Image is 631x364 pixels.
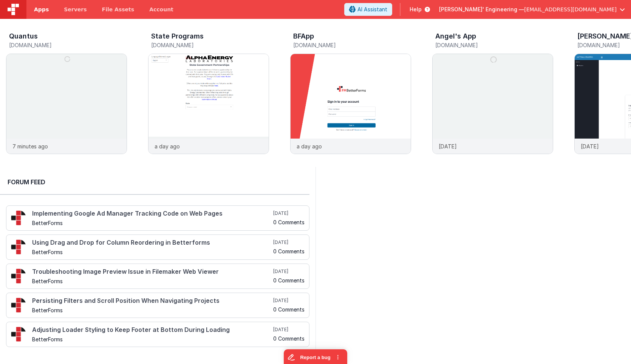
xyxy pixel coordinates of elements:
[6,264,309,289] a: Troubleshooting Image Preview Issue in Filemaker Web Viewer BetterForms [DATE] 0 Comments
[32,239,272,246] h4: Using Drag and Drop for Column Reordering in Betterforms
[11,210,26,225] img: 295_2.png
[273,307,305,312] h5: 0 Comments
[64,6,87,13] span: Servers
[410,6,422,13] span: Help
[11,327,26,342] img: 295_2.png
[273,219,305,225] h5: 0 Comments
[435,32,476,40] h3: Angel's App
[11,298,26,313] img: 295_2.png
[297,142,322,150] p: a day ago
[439,142,457,150] p: [DATE]
[581,142,599,150] p: [DATE]
[6,322,309,347] a: Adjusting Loader Styling to Keep Footer at Bottom During Loading BetterForms [DATE] 0 Comments
[9,42,127,48] h5: [DOMAIN_NAME]
[34,6,49,13] span: Apps
[155,142,180,150] p: a day ago
[6,205,309,231] a: Implementing Google Ad Manager Tracking Code on Web Pages BetterForms [DATE] 0 Comments
[32,307,272,313] h5: BetterForms
[32,249,272,255] h5: BetterForms
[439,6,625,13] button: [PERSON_NAME]' Engineering — [EMAIL_ADDRESS][DOMAIN_NAME]
[273,298,305,304] h5: [DATE]
[9,32,38,40] h3: Quantus
[273,278,305,283] h5: 0 Comments
[32,210,272,217] h4: Implementing Google Ad Manager Tracking Code on Web Pages
[32,278,272,284] h5: BetterForms
[6,293,309,318] a: Persisting Filters and Scroll Position When Navigating Projects BetterForms [DATE] 0 Comments
[273,210,305,216] h5: [DATE]
[151,32,204,40] h3: State Programs
[11,239,26,254] img: 295_2.png
[11,268,26,284] img: 295_2.png
[273,239,305,245] h5: [DATE]
[293,32,314,40] h3: BFApp
[6,234,309,260] a: Using Drag and Drop for Column Reordering in Betterforms BetterForms [DATE] 0 Comments
[102,6,135,13] span: File Assets
[273,327,305,333] h5: [DATE]
[293,42,411,48] h5: [DOMAIN_NAME]
[151,42,269,48] h5: [DOMAIN_NAME]
[32,336,272,342] h5: BetterForms
[32,268,272,275] h4: Troubleshooting Image Preview Issue in Filemaker Web Viewer
[524,6,617,13] span: [EMAIL_ADDRESS][DOMAIN_NAME]
[32,220,272,226] h5: BetterForms
[32,327,272,333] h4: Adjusting Loader Styling to Keep Footer at Bottom During Loading
[8,177,302,187] h2: Forum Feed
[357,6,387,13] span: AI Assistant
[273,248,305,254] h5: 0 Comments
[435,42,553,48] h5: [DOMAIN_NAME]
[273,336,305,341] h5: 0 Comments
[273,268,305,275] h5: [DATE]
[344,3,392,16] button: AI Assistant
[439,6,524,13] span: [PERSON_NAME]' Engineering —
[32,298,272,304] h4: Persisting Filters and Scroll Position When Navigating Projects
